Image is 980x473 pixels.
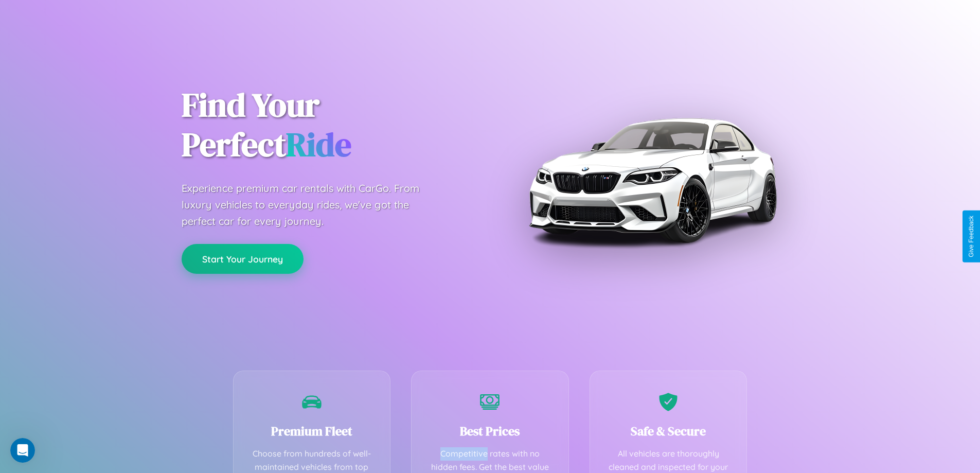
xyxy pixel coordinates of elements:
h3: Premium Fleet [249,423,375,440]
h3: Best Prices [427,423,553,440]
span: Ride [286,122,351,167]
h1: Find Your Perfect [182,85,475,165]
div: Give Feedback [968,216,975,257]
p: Experience premium car rentals with CarGo. From luxury vehicles to everyday rides, we've got the ... [182,180,439,230]
iframe: Intercom live chat [10,438,35,463]
h3: Safe & Secure [605,423,732,440]
img: Premium BMW car rental vehicle [524,51,781,309]
button: Start Your Journey [182,244,304,274]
